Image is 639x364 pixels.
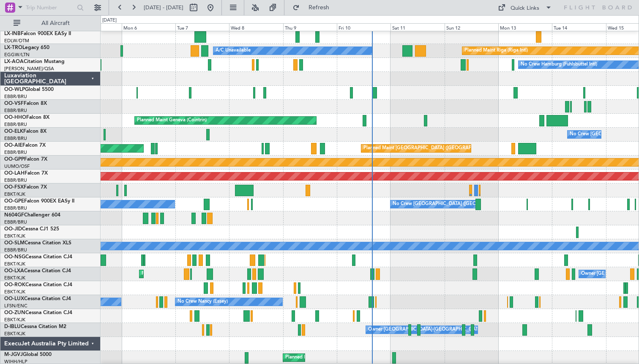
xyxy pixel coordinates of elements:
span: OO-LAH [4,171,25,176]
a: LX-AOACitation Mustang [4,59,65,64]
a: OO-WLPGlobal 5500 [4,87,54,92]
span: OO-ELK [4,129,23,134]
div: A/C Unavailable [216,44,251,57]
div: No Crew Hamburg (Fuhlsbuttel Intl) [521,58,597,71]
div: No Crew Nancy (Essey) [177,296,228,308]
span: M-JGVJ [4,352,23,357]
a: OO-HHOFalcon 8X [4,115,49,120]
a: EBBR/BRU [4,121,27,128]
a: OO-LUXCessna Citation CJ4 [4,296,71,301]
input: Trip Number [26,1,74,14]
span: OO-GPP [4,157,24,162]
a: OO-AIEFalcon 7X [4,143,46,148]
a: N604GFChallenger 604 [4,213,60,218]
div: Thu 9 [283,23,337,31]
span: OO-ZUN [4,310,25,315]
a: EBBR/BRU [4,107,27,114]
a: EBKT/KJK [4,275,25,281]
a: OO-ZUNCessna Citation CJ4 [4,310,72,315]
div: Planned Maint Geneva (Cointrin) [137,114,207,127]
a: EBBR/BRU [4,177,27,183]
a: EBKT/KJK [4,331,25,337]
div: Planned Maint [GEOGRAPHIC_DATA] (Seletar) [285,351,385,364]
div: Mon 13 [498,23,552,31]
span: OO-HHO [4,115,26,120]
a: EBKT/KJK [4,261,25,267]
a: OO-GPPFalcon 7X [4,157,47,162]
span: All Aircraft [22,20,89,26]
span: OO-FSX [4,185,24,190]
div: Planned Maint Riga (Riga Intl) [464,44,528,57]
a: D-IBLUCessna Citation M2 [4,324,66,329]
a: EBKT/KJK [4,289,25,295]
div: Tue 14 [552,23,606,31]
a: EBBR/BRU [4,247,27,253]
span: OO-JID [4,227,22,232]
a: EBBR/BRU [4,219,27,225]
a: EBBR/BRU [4,93,27,100]
a: M-JGVJGlobal 5000 [4,352,52,357]
span: OO-ROK [4,282,25,287]
a: EBBR/BRU [4,149,27,156]
span: LX-TRO [4,45,22,50]
div: Planned Maint Kortrijk-[GEOGRAPHIC_DATA] [142,268,240,280]
div: Fri 10 [337,23,390,31]
span: OO-LXA [4,268,24,274]
div: Wed 8 [229,23,283,31]
span: OO-SLM [4,241,25,246]
a: OO-LAHFalcon 7X [4,171,48,176]
a: OO-JIDCessna CJ1 525 [4,227,59,232]
span: LX-INB [4,31,21,36]
a: EBBR/BRU [4,135,27,142]
div: Tue 7 [175,23,229,31]
a: OO-ELKFalcon 8X [4,129,46,134]
div: Mon 6 [122,23,175,31]
span: Refresh [301,5,337,11]
a: OO-ROKCessna Citation CJ4 [4,282,72,287]
button: Quick Links [494,1,556,14]
span: OO-AIE [4,143,22,148]
div: Sun 12 [445,23,498,31]
a: EDLW/DTM [4,38,29,44]
span: [DATE] - [DATE] [144,4,183,11]
a: OO-VSFFalcon 8X [4,101,47,106]
div: No Crew [GEOGRAPHIC_DATA] ([GEOGRAPHIC_DATA] National) [393,198,534,211]
div: Planned Maint [GEOGRAPHIC_DATA] ([GEOGRAPHIC_DATA]) [363,142,497,155]
a: LFSN/ENC [4,303,27,309]
a: OO-GPEFalcon 900EX EASy II [4,199,74,204]
a: EBKT/KJK [4,191,25,197]
div: Sat 11 [390,23,444,31]
a: EBBR/BRU [4,205,27,211]
a: OO-NSGCessna Citation CJ4 [4,255,72,260]
a: OO-FSXFalcon 7X [4,185,47,190]
span: D-IBLU [4,324,21,329]
a: EBKT/KJK [4,317,25,323]
button: All Aircraft [9,16,92,30]
button: Refresh [289,1,339,14]
a: EGGW/LTN [4,52,30,58]
span: OO-VSF [4,101,24,106]
span: OO-LUX [4,296,24,301]
span: OO-NSG [4,255,25,260]
a: UUMO/OSF [4,163,30,170]
a: EBKT/KJK [4,233,25,239]
a: LX-TROLegacy 650 [4,45,49,50]
span: OO-GPE [4,199,24,204]
a: OO-SLMCessna Citation XLS [4,241,71,246]
span: LX-AOA [4,59,24,64]
a: OO-LXACessna Citation CJ4 [4,268,71,274]
span: OO-WLP [4,87,25,92]
div: [DATE] [102,17,117,24]
div: Quick Links [511,4,539,13]
a: [PERSON_NAME]/QSA [4,66,54,72]
div: Owner [GEOGRAPHIC_DATA]-[GEOGRAPHIC_DATA] [368,323,482,336]
a: LX-INBFalcon 900EX EASy II [4,31,71,36]
span: N604GF [4,213,24,218]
